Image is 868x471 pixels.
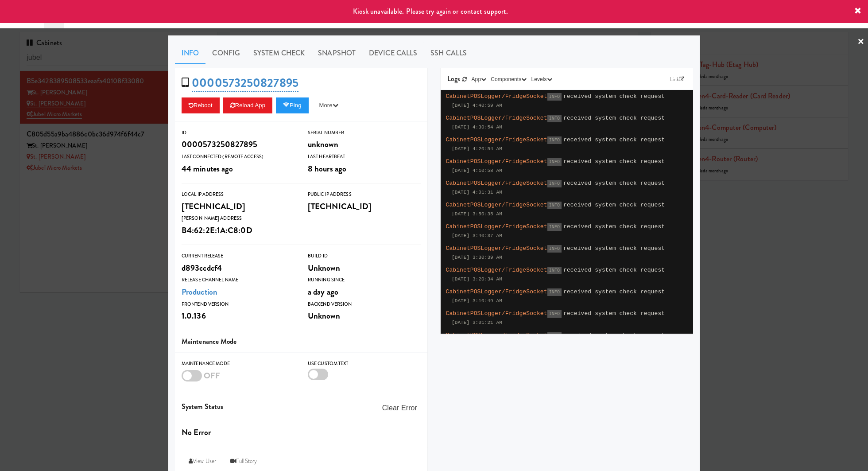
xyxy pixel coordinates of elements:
span: received system check request [563,136,665,143]
a: Config [205,42,247,64]
div: d893ccdcf4 [182,261,294,276]
span: 44 minutes ago [182,163,233,175]
span: received system check request [563,93,665,100]
a: SSH Calls [424,42,473,64]
span: INFO [547,288,562,296]
div: Last Connected (Remote Access) [182,152,294,161]
div: 1.0.136 [182,308,294,323]
a: Production [182,286,217,298]
a: System Check [247,42,311,64]
a: × [857,28,864,56]
span: INFO [547,202,562,209]
button: Ping [276,97,309,113]
span: CabinetPOSLogger/FridgeSocket [446,332,547,339]
a: Device Calls [362,42,424,64]
div: [TECHNICAL_ID] [182,199,294,214]
span: CabinetPOSLogger/FridgeSocket [446,93,547,100]
span: CabinetPOSLogger/FridgeSocket [446,180,547,187]
span: OFF [204,370,220,381]
span: INFO [547,267,562,274]
button: Reload App [223,97,272,113]
span: [DATE] 3:20:34 AM [452,276,502,282]
span: CabinetPOSLogger/FridgeSocket [446,245,547,252]
span: CabinetPOSLogger/FridgeSocket [446,310,547,317]
span: received system check request [563,223,665,230]
span: INFO [547,310,562,318]
span: Logs [447,74,460,84]
a: Info [175,42,205,64]
span: INFO [547,180,562,187]
a: View User [182,453,223,469]
span: [DATE] 4:10:58 AM [452,168,502,173]
div: Unknown [308,261,421,276]
span: INFO [547,136,562,144]
div: ID [182,128,294,137]
span: received system check request [563,158,665,165]
div: B4:62:2E:1A:C8:0D [182,223,294,238]
div: [TECHNICAL_ID] [308,199,421,214]
span: CabinetPOSLogger/FridgeSocket [446,136,547,143]
button: App [469,75,489,84]
span: INFO [547,115,562,122]
div: [PERSON_NAME] Address [182,214,294,223]
span: received system check request [563,202,665,208]
button: Clear Error [379,400,421,416]
a: Snapshot [311,42,362,64]
span: INFO [547,332,562,339]
div: Unknown [308,308,421,323]
span: received system check request [563,332,665,339]
span: Maintenance Mode [182,336,237,346]
div: Running Since [308,276,421,284]
span: received system check request [563,267,665,273]
span: received system check request [563,288,665,295]
span: [DATE] 4:01:31 AM [452,190,502,195]
button: Levels [529,75,554,84]
div: Serial Number [308,128,421,137]
div: Last Heartbeat [308,152,421,161]
span: CabinetPOSLogger/FridgeSocket [446,115,547,121]
div: Public IP Address [308,190,421,199]
span: System Status [182,401,223,412]
div: unknown [308,137,421,152]
span: a day ago [308,286,338,298]
span: [DATE] 3:40:37 AM [452,233,502,238]
span: [DATE] 4:30:54 AM [452,125,502,130]
span: INFO [547,245,562,253]
div: Maintenance Mode [182,359,294,368]
a: Link [668,75,686,84]
div: Release Channel Name [182,276,294,284]
span: INFO [547,223,562,231]
div: Build Id [308,252,421,261]
span: received system check request [563,180,665,187]
div: Backend Version [308,300,421,309]
span: received system check request [563,115,665,121]
span: [DATE] 4:20:54 AM [452,146,502,152]
span: CabinetPOSLogger/FridgeSocket [446,223,547,230]
button: Reboot [182,97,220,113]
span: [DATE] 3:01:21 AM [452,320,502,325]
div: Local IP Address [182,190,294,199]
span: INFO [547,93,562,101]
span: Kiosk unavailable. Please try again or contact support. [353,6,508,16]
button: Components [488,75,529,84]
div: Current Release [182,252,294,261]
span: [DATE] 4:40:59 AM [452,103,502,108]
span: CabinetPOSLogger/FridgeSocket [446,202,547,208]
span: [DATE] 3:50:35 AM [452,211,502,217]
span: [DATE] 3:10:49 AM [452,298,502,304]
div: Frontend Version [182,300,294,309]
span: CabinetPOSLogger/FridgeSocket [446,288,547,295]
a: 0000573250827895 [192,74,298,92]
span: 8 hours ago [308,163,346,175]
span: CabinetPOSLogger/FridgeSocket [446,158,547,165]
button: More [312,97,345,113]
div: 0000573250827895 [182,137,294,152]
div: Use Custom Text [308,359,421,368]
span: INFO [547,158,562,166]
span: received system check request [563,245,665,252]
span: CabinetPOSLogger/FridgeSocket [446,267,547,273]
div: No Error [182,425,421,440]
a: FullStory [223,453,264,469]
span: received system check request [563,310,665,317]
span: [DATE] 3:30:39 AM [452,255,502,260]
